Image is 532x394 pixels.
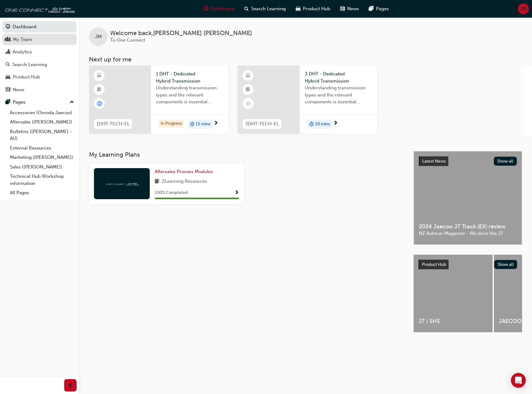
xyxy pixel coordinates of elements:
[419,156,517,166] a: Latest NewsShow all
[6,37,10,43] span: people-icon
[155,168,215,175] a: Aftersales Process Modules
[511,373,526,388] div: Open Intercom Messenger
[234,189,239,197] button: Show Progress
[7,127,77,143] a: Bulletins ([PERSON_NAME] - AU)
[369,5,374,13] span: pages-icon
[96,120,130,128] span: 1DHT-TECH-EL
[244,5,249,13] span: search-icon
[95,33,102,40] span: JM
[422,159,446,164] span: Latest News
[214,121,218,126] span: next-icon
[333,121,338,126] span: next-icon
[7,143,77,153] a: External Resources
[12,61,47,68] div: Search Learning
[2,21,77,33] a: Dashboard
[97,101,102,106] span: learningRecordVerb_ATTEMPT-icon
[70,98,74,106] span: up-icon
[13,48,32,56] div: Analytics
[105,181,139,186] img: oneconnect
[13,74,40,81] div: Product Hub
[2,59,77,70] a: Search Learning
[89,65,228,134] a: 1DHT-TECH-EL1 DHT - Dedicated Hybrid TransmissionUnderstanding transmission types and the relevan...
[155,189,188,196] span: 100 % Completed
[196,121,210,128] span: 15 mins
[13,36,32,43] div: My Team
[376,5,389,12] span: Pages
[155,169,213,174] span: Aftersales Process Modules
[419,223,517,230] span: 2024 Jaecoo J7 Track (EX) review
[156,70,224,84] span: 1 DHT - Dedicated Hybrid Transmission
[110,30,252,37] span: Welcome back , [PERSON_NAME] [PERSON_NAME]
[335,2,364,15] a: news-iconNews
[7,162,77,172] a: Sales ([PERSON_NAME])
[7,172,77,188] a: Technical Hub Workshop information
[305,84,372,105] span: Understanding transmission types and the relevant components is essential knowledge required for ...
[419,318,488,325] span: J7 | SHS
[364,2,394,15] a: pages-iconPages
[2,84,77,96] a: News
[315,121,330,128] span: 20 mins
[204,5,208,13] span: guage-icon
[494,260,517,269] button: Show all
[13,86,24,93] div: News
[422,262,446,267] span: Product Hub
[162,178,207,186] span: 2 Learning Resources
[494,157,517,166] button: Show all
[89,151,404,158] h3: My Learning Plans
[251,5,286,12] span: Search Learning
[13,99,25,106] div: Pages
[3,2,74,15] img: oneconnect
[347,5,359,12] span: News
[211,5,234,12] span: Dashboard
[2,96,77,108] button: Pages
[414,255,493,332] a: J7 | SHS
[6,24,10,30] span: guage-icon
[68,382,73,389] span: prev-icon
[238,65,377,134] a: 3DHT-TECH-EL3 DHT - Dedicated Hybrid TransmissionUnderstanding transmission types and the relevan...
[309,120,314,128] span: duration-icon
[190,120,194,128] span: duration-icon
[2,34,77,45] a: My Team
[2,71,77,83] a: Product Hub
[6,87,10,93] span: news-icon
[156,84,224,105] span: Understanding transmission types and the relevant components is essential knowledge required for ...
[234,190,239,196] span: Show Progress
[296,5,300,13] span: car-icon
[158,119,184,128] div: In Progress
[518,3,529,14] button: JM
[419,260,517,270] a: Product HubShow all
[7,108,77,118] a: Accessories (Omoda Jaecoo)
[97,86,101,94] span: booktick-icon
[6,49,10,55] span: chart-icon
[6,100,10,105] span: pages-icon
[246,86,250,94] span: booktick-icon
[7,153,77,162] a: Marketing ([PERSON_NAME])
[2,20,77,96] button: DashboardMy TeamAnalyticsSearch LearningProduct HubNews
[303,5,330,12] span: Product Hub
[414,151,522,245] a: Latest NewsShow all2024 Jaecoo J7 Track (EX) reviewNZ Autocar Magazine - We drive the J7.
[7,117,77,127] a: Aftersales ([PERSON_NAME])
[110,37,145,43] span: To One Connect
[6,62,10,68] span: search-icon
[239,2,291,15] a: search-iconSearch Learning
[97,72,101,80] span: learningResourceType_ELEARNING-icon
[6,74,10,80] span: car-icon
[199,2,239,15] a: guage-iconDashboard
[305,70,372,84] span: 3 DHT - Dedicated Hybrid Transmission
[2,46,77,58] a: Analytics
[419,230,517,237] span: NZ Autocar Magazine - We drive the J7.
[340,5,345,13] span: news-icon
[79,56,532,63] h3: Next up for me
[246,101,251,106] span: learningRecordVerb_NONE-icon
[155,178,159,186] span: book-icon
[245,120,279,128] span: 3DHT-TECH-EL
[291,2,335,15] a: car-iconProduct Hub
[520,5,527,12] span: JM
[7,188,77,198] a: All Pages
[246,72,250,80] span: learningResourceType_ELEARNING-icon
